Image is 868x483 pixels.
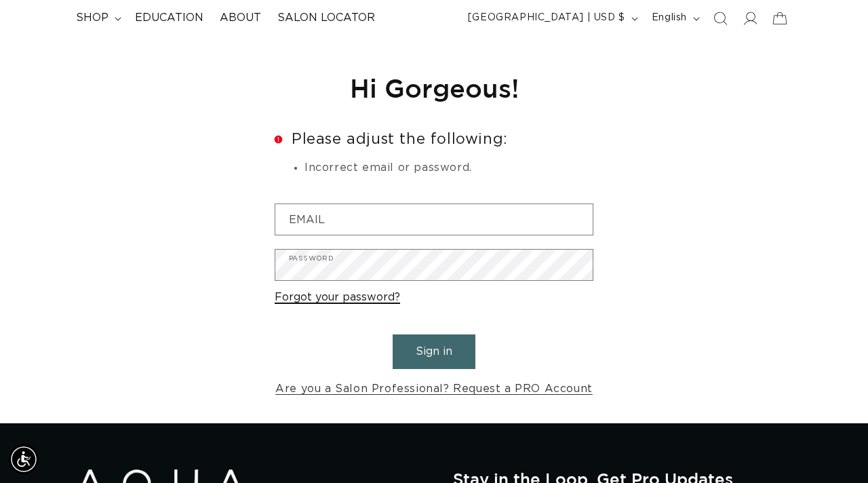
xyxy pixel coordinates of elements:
[393,334,475,369] button: Sign in
[212,3,269,33] a: About
[275,288,400,307] a: Forgot your password?
[68,3,127,33] summary: shop
[135,11,203,25] span: Education
[127,3,212,33] a: Education
[275,71,593,104] h1: Hi Gorgeous!
[644,5,705,31] button: English
[275,132,593,147] h2: Please adjust the following:
[705,3,735,33] summary: Search
[277,11,375,25] span: Salon Locator
[304,159,593,177] li: Incorrect email or password.
[275,379,593,399] a: Are you a Salon Professional? Request a PRO Account
[269,3,383,33] a: Salon Locator
[684,336,868,483] iframe: Chat Widget
[220,11,261,25] span: About
[460,5,644,31] button: [GEOGRAPHIC_DATA] | USD $
[275,204,593,235] input: Email
[9,444,39,474] div: Accessibility Menu
[76,11,108,25] span: shop
[468,11,625,25] span: [GEOGRAPHIC_DATA] | USD $
[652,11,687,25] span: English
